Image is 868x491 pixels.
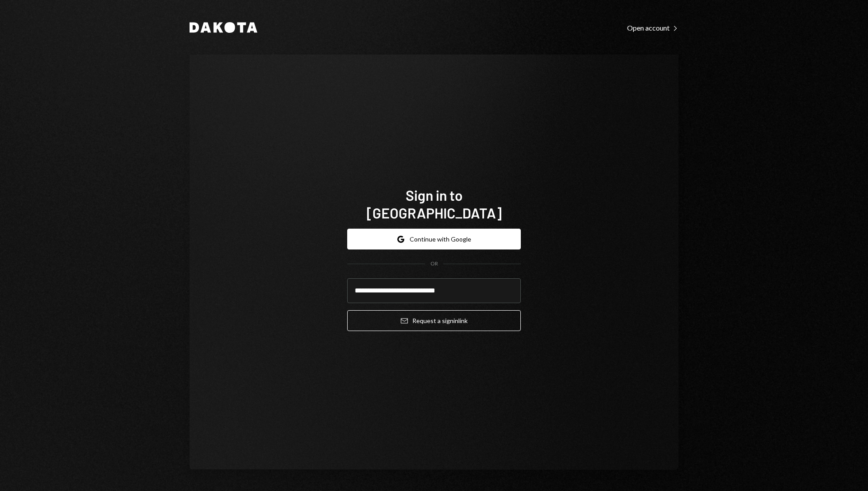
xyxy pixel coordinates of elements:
div: OR [430,260,438,268]
button: Request a signinlink [347,310,521,331]
div: Open account [627,23,678,32]
button: Continue with Google [347,229,521,249]
a: Open account [627,23,678,32]
h1: Sign in to [GEOGRAPHIC_DATA] [347,186,521,222]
